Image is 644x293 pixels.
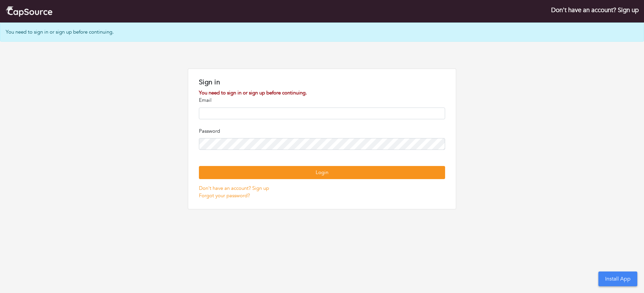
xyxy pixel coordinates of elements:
button: Install App [598,271,637,286]
p: Email [199,96,445,104]
h1: Sign in [199,78,445,86]
button: Login [199,166,445,179]
p: Password [199,127,445,135]
img: cap_logo.png [5,5,53,17]
a: Don't have an account? Sign up [551,6,639,14]
a: Don't have an account? Sign up [199,185,269,192]
div: You need to sign in or sign up before continuing. [199,89,445,97]
a: Forgot your password? [199,192,250,199]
